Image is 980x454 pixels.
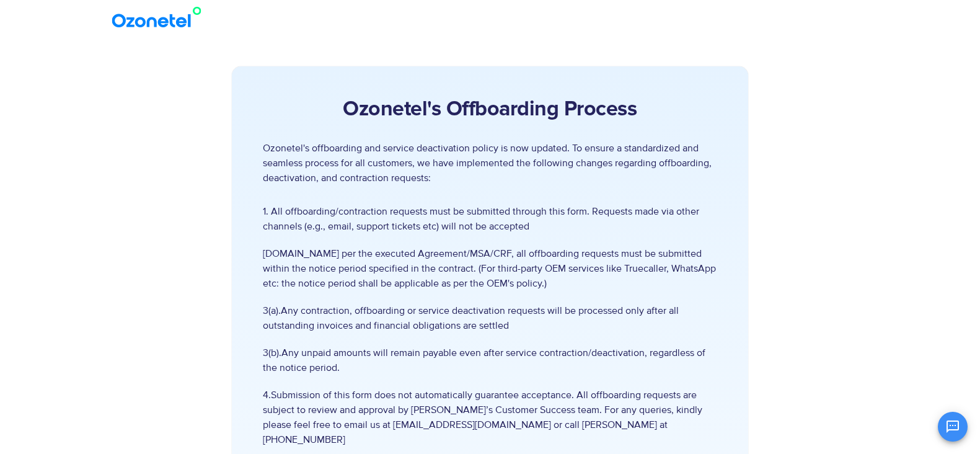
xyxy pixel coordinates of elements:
button: Open chat [938,412,968,442]
h2: Ozonetel's Offboarding Process [263,97,717,122]
span: 4.Submission of this form does not automatically guarantee acceptance. All offboarding requests a... [263,388,717,447]
p: Ozonetel's offboarding and service deactivation policy is now updated. To ensure a standardized a... [263,141,717,185]
span: 3(a).Any contraction, offboarding or service deactivation requests will be processed only after a... [263,303,717,333]
span: 3(b).Any unpaid amounts will remain payable even after service contraction/deactivation, regardle... [263,345,717,375]
span: [DOMAIN_NAME] per the executed Agreement/MSA/CRF, all offboarding requests must be submitted with... [263,246,717,291]
span: 1. All offboarding/contraction requests must be submitted through this form. Requests made via ot... [263,204,717,234]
